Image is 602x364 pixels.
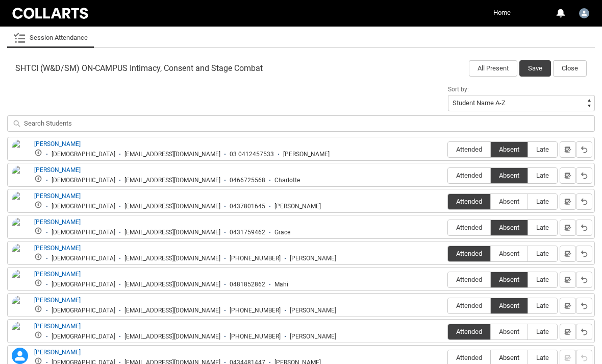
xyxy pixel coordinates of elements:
[528,276,557,283] span: Late
[274,203,321,210] div: [PERSON_NAME]
[52,307,115,314] div: [DEMOGRAPHIC_DATA]
[491,302,528,309] span: Absent
[7,115,595,132] input: Search Students
[230,203,265,210] div: 0437801645
[34,192,81,200] a: [PERSON_NAME]
[230,229,265,236] div: 0431759462
[491,328,528,335] span: Absent
[576,246,592,262] button: Reset
[528,250,557,257] span: Late
[290,333,336,341] div: [PERSON_NAME]
[230,151,274,158] div: 03 0412457533
[576,4,592,20] button: User Profile Lyndall.Grant
[12,296,28,318] img: Olivia Mansfield
[124,151,220,158] div: [EMAIL_ADDRESS][DOMAIN_NAME]
[34,166,81,174] a: [PERSON_NAME]
[34,323,81,330] a: [PERSON_NAME]
[560,193,576,210] button: Notes
[491,276,528,283] span: Absent
[491,172,528,179] span: Absent
[230,281,265,288] div: 0481852862
[12,322,28,344] img: Patrick Spencer
[528,224,557,231] span: Late
[34,349,81,356] a: [PERSON_NAME]
[52,333,115,341] div: [DEMOGRAPHIC_DATA]
[7,28,94,48] li: Session Attendance
[528,145,557,153] span: Late
[553,60,587,77] button: Close
[448,224,490,231] span: Attended
[528,354,557,361] span: Late
[230,177,265,184] div: 0466725568
[448,172,490,179] span: Attended
[448,302,490,309] span: Attended
[274,229,290,236] div: Grace
[124,255,220,262] div: [EMAIL_ADDRESS][DOMAIN_NAME]
[12,165,28,188] img: Charlotte Fischer
[34,297,81,304] a: [PERSON_NAME]
[12,244,28,266] img: Jade Hibbert
[230,307,281,314] div: [PHONE_NUMBER]
[34,271,81,278] a: [PERSON_NAME]
[12,270,28,292] img: Mahi Modouris
[491,145,528,153] span: Absent
[491,5,513,20] a: Home
[12,348,28,364] lightning-icon: Sarah Ryan
[576,324,592,340] button: Reset
[560,298,576,314] button: Notes
[52,177,115,184] div: [DEMOGRAPHIC_DATA]
[34,219,81,226] a: [PERSON_NAME]
[124,203,220,210] div: [EMAIL_ADDRESS][DOMAIN_NAME]
[230,255,281,262] div: [PHONE_NUMBER]
[290,255,336,262] div: [PERSON_NAME]
[12,191,28,214] img: Danielle Smith
[528,198,557,205] span: Late
[52,203,115,210] div: [DEMOGRAPHIC_DATA]
[491,354,528,361] span: Absent
[52,281,115,288] div: [DEMOGRAPHIC_DATA]
[124,229,220,236] div: [EMAIL_ADDRESS][DOMAIN_NAME]
[576,298,592,314] button: Reset
[491,250,528,257] span: Absent
[576,141,592,158] button: Reset
[124,333,220,341] div: [EMAIL_ADDRESS][DOMAIN_NAME]
[528,302,557,309] span: Late
[469,60,517,77] button: All Present
[519,60,551,77] button: Save
[34,140,81,148] a: [PERSON_NAME]
[560,167,576,184] button: Notes
[448,354,490,361] span: Attended
[491,224,528,231] span: Absent
[124,281,220,288] div: [EMAIL_ADDRESS][DOMAIN_NAME]
[560,272,576,288] button: Notes
[528,172,557,179] span: Late
[448,276,490,283] span: Attended
[560,246,576,262] button: Notes
[124,177,220,184] div: [EMAIL_ADDRESS][DOMAIN_NAME]
[12,217,28,240] img: Grace Mclaughlin
[560,141,576,158] button: Notes
[52,151,115,158] div: [DEMOGRAPHIC_DATA]
[576,193,592,210] button: Reset
[528,328,557,335] span: Late
[34,245,81,252] a: [PERSON_NAME]
[52,229,115,236] div: [DEMOGRAPHIC_DATA]
[290,307,336,314] div: [PERSON_NAME]
[15,63,263,74] span: SHTCI (W&D/SM) ON-CAMPUS Intimacy, Consent and Stage Combat
[576,220,592,236] button: Reset
[560,324,576,340] button: Notes
[576,167,592,184] button: Reset
[283,151,330,158] div: [PERSON_NAME]
[448,250,490,257] span: Attended
[560,220,576,236] button: Notes
[274,177,300,184] div: Charlotte
[576,272,592,288] button: Reset
[13,28,88,48] a: Session Attendance
[274,281,288,288] div: Mahi
[448,198,490,205] span: Attended
[52,255,115,262] div: [DEMOGRAPHIC_DATA]
[448,328,490,335] span: Attended
[448,145,490,153] span: Attended
[491,198,528,205] span: Absent
[124,307,220,314] div: [EMAIL_ADDRESS][DOMAIN_NAME]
